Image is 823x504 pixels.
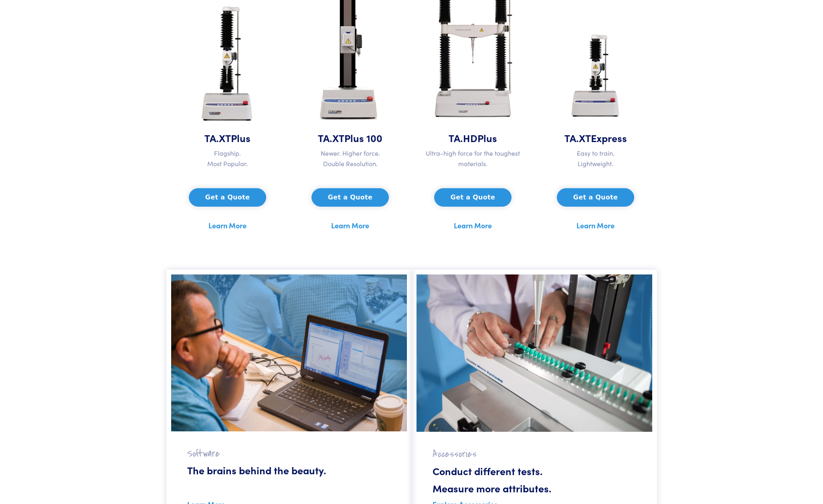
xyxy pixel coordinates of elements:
span: Express [591,131,627,145]
p: Ultra-high force for the toughest materials. [417,148,530,169]
button: Get a Quote [189,188,266,207]
h5: TA.XT [171,131,284,145]
button: Get a Quote [434,188,512,207]
h5: Measure more attributes. [417,481,552,495]
p: Newer. Higher force. Double Resolution. [294,148,407,169]
h5: TA.XT [539,131,652,145]
h5: Conduct different tests. [417,464,543,478]
span: Plus 100 [344,131,382,145]
h5: The brains behind the beauty. [171,463,326,477]
img: software-1.jpg [171,274,407,431]
a: Learn More [331,219,369,232]
button: Get a Quote [311,188,389,207]
span: Plus [477,131,497,145]
a: Learn More [576,219,615,232]
img: accessories.jpg [417,274,652,432]
p: Flagship. Most Popular. [171,148,284,169]
h5: TA.HD [417,131,530,145]
a: Learn More [208,219,247,232]
p: Easy to train. Lightweight. [539,148,652,169]
span: Plus [231,131,251,145]
h5: TA.XT [294,131,407,145]
h2: Accessories [417,432,477,460]
button: Get a Quote [557,188,634,207]
img: ta-xt-plus-analyzer.jpg [190,0,265,131]
a: Learn More [454,219,492,232]
h2: Software [171,431,220,460]
img: ta-xt-express-analyzer.jpg [561,20,630,131]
